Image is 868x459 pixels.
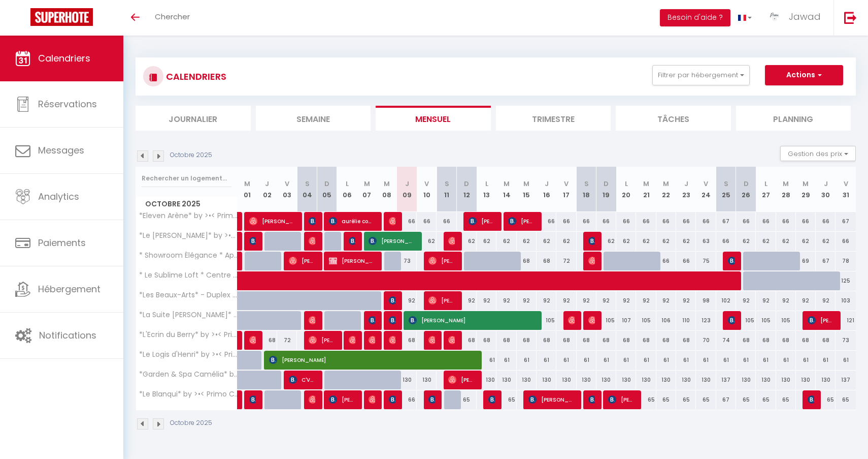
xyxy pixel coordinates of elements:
[696,232,716,251] div: 63
[756,351,776,370] div: 61
[38,52,90,65] span: Calendriers
[537,232,556,251] div: 62
[244,179,250,189] abbr: M
[309,311,315,330] span: [PERSON_NAME]
[448,330,455,350] span: [PERSON_NAME]
[596,331,616,350] div: 68
[136,106,251,131] li: Journalier
[776,371,796,389] div: 130
[764,179,767,189] abbr: L
[376,106,491,131] li: Mensuel
[477,167,496,212] th: 13
[517,371,537,389] div: 130
[796,232,816,251] div: 62
[496,232,516,251] div: 62
[796,252,816,270] div: 69
[428,330,435,350] span: [PERSON_NAME]
[477,291,496,310] div: 92
[138,212,239,220] span: *Eleven Arène* by >•< Primo Conciergerie
[265,179,269,189] abbr: J
[756,212,776,231] div: 66
[369,231,415,251] span: [PERSON_NAME]
[289,251,315,270] span: [PERSON_NAME]
[796,212,816,231] div: 66
[238,232,243,251] a: [PERSON_NAME]
[477,371,496,389] div: 130
[249,390,256,409] span: [PERSON_NAME]
[836,291,856,310] div: 103
[696,291,716,310] div: 98
[437,212,456,231] div: 66
[736,311,756,330] div: 105
[636,371,656,389] div: 130
[696,371,716,389] div: 130
[417,212,437,231] div: 66
[824,179,828,189] abbr: J
[736,331,756,350] div: 68
[537,252,556,270] div: 68
[836,232,856,251] div: 66
[517,167,537,212] th: 15
[636,212,656,231] div: 66
[676,252,696,270] div: 66
[776,351,796,370] div: 61
[457,291,477,310] div: 92
[756,311,776,330] div: 105
[836,331,856,350] div: 73
[816,252,836,270] div: 67
[38,190,79,203] span: Analytics
[496,167,516,212] th: 14
[676,331,696,350] div: 68
[485,179,488,189] abbr: L
[684,179,688,189] abbr: J
[836,212,856,231] div: 67
[776,212,796,231] div: 66
[588,311,595,330] span: [PERSON_NAME]
[636,351,656,370] div: 61
[636,167,656,212] th: 21
[676,167,696,212] th: 23
[656,252,676,270] div: 66
[397,331,417,350] div: 68
[477,331,496,350] div: 68
[238,212,243,231] a: [PERSON_NAME]
[836,371,856,389] div: 137
[349,231,355,251] span: [PERSON_NAME]
[38,283,101,295] span: Hébergement
[736,351,756,370] div: 61
[337,167,357,212] th: 06
[38,98,97,110] span: Réservations
[389,291,395,310] span: [PERSON_NAME]
[596,232,616,251] div: 62
[138,390,239,398] span: *Le Blanqui* by >•< Primo Conciergerie
[389,390,395,409] span: [PERSON_NAME]
[728,251,735,270] span: [PERSON_NAME]
[663,179,669,189] abbr: M
[676,232,696,251] div: 62
[577,167,596,212] th: 18
[249,211,295,231] span: [PERSON_NAME]
[616,351,636,370] div: 61
[437,167,456,212] th: 11
[756,371,776,389] div: 130
[577,371,596,389] div: 130
[716,212,736,231] div: 67
[577,331,596,350] div: 68
[656,167,676,212] th: 22
[616,167,636,212] th: 20
[469,211,495,231] span: [PERSON_NAME]
[39,329,96,342] span: Notifications
[676,291,696,310] div: 92
[776,232,796,251] div: 62
[660,9,730,26] button: Besoin d'aide ?
[776,291,796,310] div: 92
[736,212,756,231] div: 66
[537,311,556,330] div: 105
[716,351,736,370] div: 61
[577,212,596,231] div: 66
[346,179,349,189] abbr: L
[816,331,836,350] div: 68
[596,167,616,212] th: 19
[556,167,576,212] th: 17
[756,167,776,212] th: 27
